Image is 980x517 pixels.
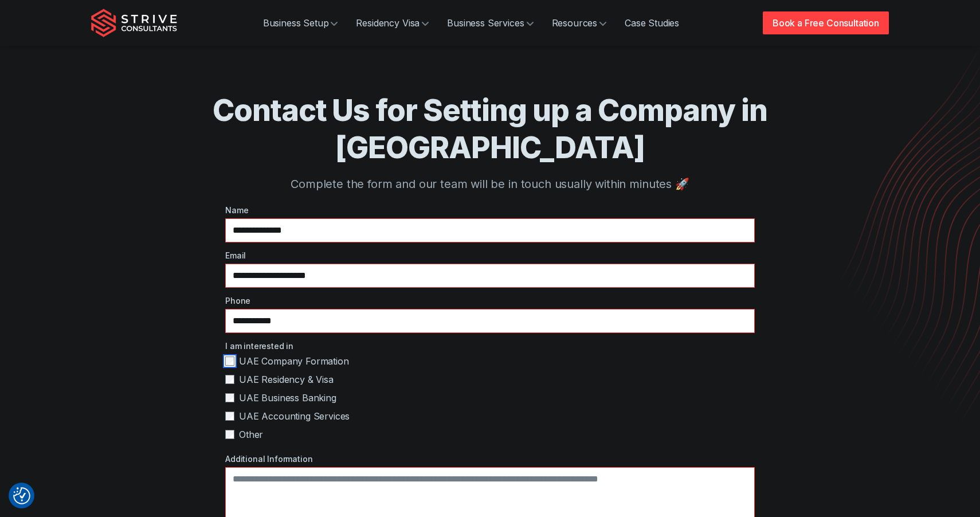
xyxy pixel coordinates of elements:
[225,393,234,402] input: UAE Business Banking
[239,391,336,405] span: UAE Business Banking
[225,453,755,465] label: Additional Information
[254,11,347,34] a: Business Setup
[616,11,688,34] a: Case Studies
[13,487,30,504] button: Consent Preferences
[225,340,755,352] label: I am interested in
[137,92,843,166] h1: Contact Us for Setting up a Company in [GEOGRAPHIC_DATA]
[239,428,263,441] span: Other
[91,9,177,37] img: Strive Consultants
[239,409,350,423] span: UAE Accounting Services
[239,354,349,368] span: UAE Company Formation
[347,11,438,34] a: Residency Visa
[225,412,234,421] input: UAE Accounting Services
[225,357,234,366] input: UAE Company Formation
[543,11,616,34] a: Resources
[225,375,234,384] input: UAE Residency & Visa
[225,204,755,216] label: Name
[137,175,843,193] p: Complete the form and our team will be in touch usually within minutes 🚀
[225,430,234,439] input: Other
[13,487,30,504] img: Revisit consent button
[763,11,889,34] a: Book a Free Consultation
[239,373,334,386] span: UAE Residency & Visa
[225,249,755,261] label: Email
[225,295,755,307] label: Phone
[438,11,542,34] a: Business Services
